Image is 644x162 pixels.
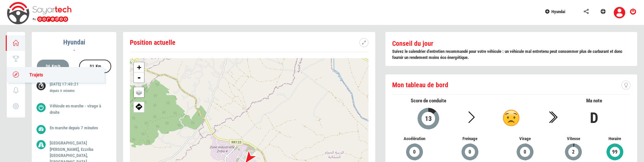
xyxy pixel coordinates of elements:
[572,148,575,156] span: 2
[558,136,589,142] span: Vitesse
[134,102,144,110] span: Afficher ma position sur google map
[523,148,527,156] span: 0
[590,109,598,127] b: D
[392,136,437,142] span: Accélération
[69,125,98,130] span: depuis 7 minutes
[63,38,85,46] b: Hyundai
[599,136,630,142] span: Horaire
[502,136,547,142] span: Virage
[87,60,104,74] div: 31
[50,103,106,116] p: Véhicule en marche - virage à droite
[136,103,143,110] img: directions.png
[52,64,61,69] label: Km/h
[50,88,75,94] label: depuis 6 minutes
[425,115,432,123] span: 13
[612,148,618,156] span: 99
[134,72,144,83] a: Zoom out
[134,87,144,97] a: Layers
[503,109,520,126] img: d.png
[413,148,416,156] span: 0
[586,98,602,104] span: Ma note
[551,9,565,14] span: Hyundai
[96,64,101,69] label: Km
[447,136,492,142] span: Freinage
[392,49,622,60] b: Suivez le calendrier d’entretien recommandé pour votre véhicule : un véhicule mal entretenu peut ...
[7,67,104,83] a: Trajets
[392,39,433,47] b: Conseil du jour
[392,81,448,89] span: Mon tableau de bord
[134,62,144,72] a: Zoom in
[50,81,106,95] p: [DATE] 17:40:21
[50,125,68,130] span: En marche
[23,72,43,77] span: Trajets
[32,47,116,54] div: -
[411,98,446,104] span: Score de conduite
[43,60,64,74] div: 36
[130,38,175,46] span: Position actuelle
[468,148,472,156] span: 0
